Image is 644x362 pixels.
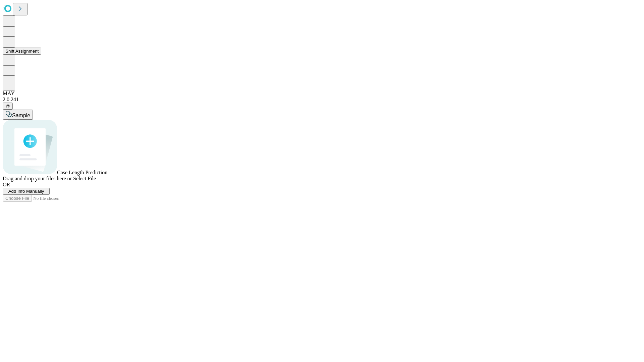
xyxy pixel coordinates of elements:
[3,176,72,181] span: Drag and drop your files here or
[3,182,10,187] span: OR
[3,103,13,110] button: @
[3,90,641,97] div: MAY
[73,176,96,181] span: Select File
[3,48,41,55] button: Shift Assignment
[12,113,30,118] span: Sample
[5,104,10,109] span: @
[3,188,50,195] button: Add Info Manually
[3,97,641,103] div: 2.0.241
[57,170,107,175] span: Case Length Prediction
[8,189,44,194] span: Add Info Manually
[3,110,33,120] button: Sample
